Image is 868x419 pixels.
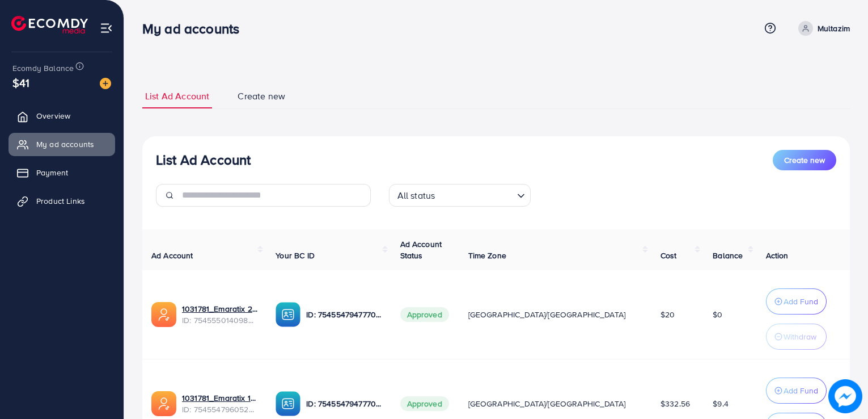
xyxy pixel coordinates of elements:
p: Add Fund [784,384,818,397]
p: ID: 7545547947770052616 [306,397,382,410]
img: ic-ba-acc.ded83a64.svg [276,391,300,416]
span: Payment [36,167,68,178]
img: image [100,78,111,89]
a: 1031781_Emaratix 1_1756835284796 [182,392,257,404]
button: Add Fund [766,288,827,315]
img: menu [100,22,113,35]
span: Approved [400,307,449,322]
span: Overview [36,110,70,121]
a: Product Links [9,190,115,212]
img: ic-ba-acc.ded83a64.svg [276,302,300,327]
a: Payment [9,161,115,184]
span: Product Links [36,195,85,207]
h3: List Ad Account [156,152,251,168]
a: Multazim [794,21,850,36]
span: $332.56 [660,398,690,409]
span: $20 [660,309,675,320]
button: Add Fund [766,378,827,404]
span: Time Zone [468,250,506,261]
span: My ad accounts [36,139,94,150]
img: ic-ads-acc.e4c84228.svg [151,302,176,327]
span: Create new [238,90,285,103]
span: [GEOGRAPHIC_DATA]/[GEOGRAPHIC_DATA] [468,309,626,320]
img: image [828,379,862,413]
div: <span class='underline'>1031781_Emaratix 1_1756835284796</span></br>7545547960525357064 [182,392,257,416]
h3: My ad accounts [142,20,248,37]
span: $41 [12,74,29,91]
span: Ad Account Status [400,238,442,261]
span: Approved [400,396,449,411]
p: Add Fund [784,295,818,308]
span: All status [395,187,438,204]
span: Create new [784,154,825,166]
p: Withdraw [784,330,816,343]
a: 1031781_Emaratix 2_1756835320982 [182,303,257,315]
img: logo [11,16,88,33]
span: [GEOGRAPHIC_DATA]/[GEOGRAPHIC_DATA] [468,398,626,409]
span: Ecomdy Balance [12,62,74,74]
p: Multazim [818,22,850,35]
button: Withdraw [766,324,827,350]
button: Create new [773,150,836,170]
span: Your BC ID [276,250,315,261]
div: <span class='underline'>1031781_Emaratix 2_1756835320982</span></br>7545550140984410113 [182,303,257,326]
span: Ad Account [151,250,193,261]
a: My ad accounts [9,133,115,156]
span: ID: 7545547960525357064 [182,404,257,415]
div: Search for option [389,184,531,207]
span: Action [766,250,789,261]
span: $9.4 [713,398,729,409]
span: ID: 7545550140984410113 [182,315,257,326]
img: ic-ads-acc.e4c84228.svg [151,391,176,416]
input: Search for option [438,185,512,204]
p: ID: 7545547947770052616 [306,308,382,321]
span: Balance [713,250,743,261]
a: Overview [9,104,115,127]
span: Cost [660,250,677,261]
span: $0 [713,309,722,320]
span: List Ad Account [145,90,209,103]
